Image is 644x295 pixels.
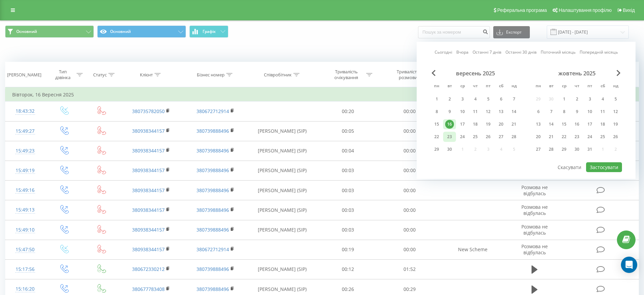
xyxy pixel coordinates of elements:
[598,132,607,141] div: 25
[560,132,568,141] div: 22
[432,132,441,141] div: 22
[623,7,635,13] span: Вихід
[432,95,441,104] div: 1
[497,132,505,141] div: 27
[317,141,379,161] td: 00:04
[611,120,620,129] div: 19
[611,107,620,116] div: 12
[470,81,480,92] abbr: четвер
[541,49,576,55] a: Поточний місяць
[132,108,165,114] a: 380735782050
[51,69,75,80] div: Тип дзвінка
[432,120,441,129] div: 15
[430,70,520,77] div: вересень 2025
[583,144,596,154] div: пт 31 жовт 2025 р.
[609,119,622,129] div: нд 19 жовт 2025 р.
[264,72,292,78] div: Співробітник
[545,132,558,142] div: вт 21 жовт 2025 р.
[585,132,594,141] div: 24
[5,88,639,102] td: Вівторок, 16 Вересня 2025
[547,107,556,116] div: 7
[484,120,493,129] div: 19
[456,132,469,142] div: ср 24 вер 2025 р.
[583,119,596,129] div: пт 17 жовт 2025 р.
[317,200,379,220] td: 00:03
[196,187,229,193] a: 380739888496
[379,200,441,220] td: 00:00
[456,119,469,129] div: ср 17 вер 2025 р.
[495,94,507,104] div: сб 6 вер 2025 р.
[12,184,38,197] div: 15:49:16
[12,203,38,217] div: 15:49:13
[484,132,493,141] div: 26
[443,144,456,154] div: вт 30 вер 2025 р.
[430,119,443,129] div: пн 15 вер 2025 р.
[12,263,38,276] div: 15:17:56
[379,161,441,180] td: 00:00
[443,119,456,129] div: вт 16 вер 2025 р.
[456,94,469,104] div: ср 3 вер 2025 р.
[196,167,229,173] a: 380739888496
[456,49,469,55] a: Вчора
[598,120,607,129] div: 18
[444,81,455,92] abbr: вівторок
[560,120,568,129] div: 15
[570,94,583,104] div: чт 2 жовт 2025 р.
[570,132,583,142] div: чт 23 жовт 2025 р.
[248,161,317,180] td: [PERSON_NAME] (SIP)
[469,119,482,129] div: чт 18 вер 2025 р.
[317,259,379,279] td: 00:12
[598,95,607,104] div: 4
[390,69,426,80] div: Тривалість розмови
[445,107,454,116] div: 9
[534,107,543,116] div: 6
[493,26,530,38] button: Експорт
[497,95,505,104] div: 6
[596,132,609,142] div: сб 25 жовт 2025 р.
[482,132,495,142] div: пт 26 вер 2025 р.
[534,132,543,141] div: 20
[12,105,38,118] div: 18:43:32
[379,240,441,259] td: 00:00
[248,220,317,240] td: [PERSON_NAME] (SIP)
[570,119,583,129] div: чт 16 жовт 2025 р.
[484,107,493,116] div: 12
[534,120,543,129] div: 13
[317,161,379,180] td: 00:03
[546,81,556,92] abbr: вівторок
[140,72,153,78] div: Клієнт
[507,132,520,142] div: нд 28 вер 2025 р.
[570,107,583,117] div: чт 9 жовт 2025 р.
[609,107,622,117] div: нд 12 жовт 2025 р.
[317,240,379,259] td: 00:19
[457,81,468,92] abbr: середа
[132,147,165,154] a: 380938344157
[471,132,480,141] div: 25
[443,94,456,104] div: вт 2 вер 2025 р.
[586,162,622,172] button: Застосувати
[560,145,568,154] div: 29
[497,120,505,129] div: 20
[132,128,165,134] a: 380938344157
[495,107,507,117] div: сб 13 вер 2025 р.
[617,70,621,76] span: Next Month
[248,181,317,200] td: [PERSON_NAME] (SIP)
[197,72,225,78] div: Бізнес номер
[554,162,585,172] button: Скасувати
[507,119,520,129] div: нд 21 вер 2025 р.
[482,119,495,129] div: пт 19 вер 2025 р.
[484,95,493,104] div: 5
[598,81,608,92] abbr: субота
[445,132,454,141] div: 23
[132,266,165,272] a: 380672330212
[585,81,595,92] abbr: п’ятниця
[609,94,622,104] div: нд 5 жовт 2025 р.
[496,81,506,92] abbr: субота
[532,144,545,154] div: пн 27 жовт 2025 р.
[558,132,570,142] div: ср 22 жовт 2025 р.
[532,132,545,142] div: пн 20 жовт 2025 р.
[558,94,570,104] div: ср 1 жовт 2025 р.
[598,107,607,116] div: 11
[248,259,317,279] td: [PERSON_NAME] (SIP)
[495,119,507,129] div: сб 20 вер 2025 р.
